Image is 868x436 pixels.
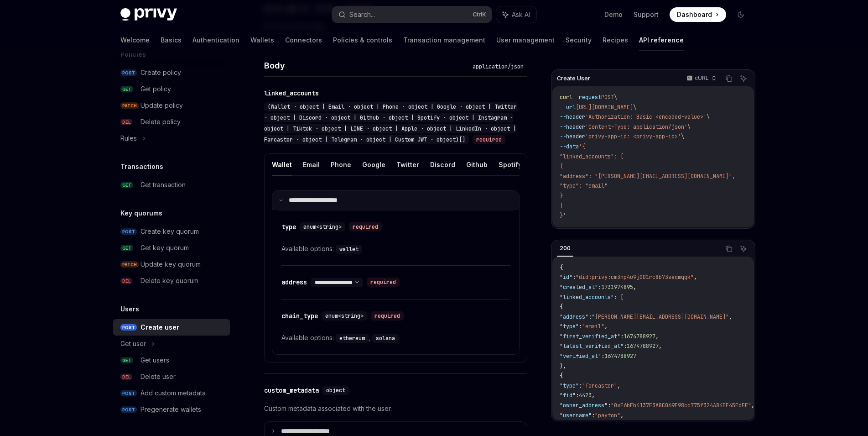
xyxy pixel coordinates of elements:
span: , [592,392,595,399]
span: : [576,392,579,399]
button: Copy the contents from the code block [723,73,735,84]
a: Dashboard [670,7,726,22]
span: \ [681,133,684,140]
button: Discord [430,154,455,175]
span: : [624,342,627,350]
div: type [281,222,296,231]
div: Get policy [140,84,171,95]
div: Get key quorum [140,242,189,253]
div: Create key quorum [140,226,199,237]
span: : [620,333,624,340]
span: object [326,387,345,394]
span: "address": "[PERSON_NAME][EMAIL_ADDRESS][DOMAIN_NAME]", [560,173,735,180]
div: Get user [120,338,146,349]
span: "address" [560,313,588,320]
span: "first_verified_at" [560,333,620,340]
span: }' [560,212,566,219]
span: GET [120,86,133,93]
h4: Body [264,59,469,72]
span: [URL][DOMAIN_NAME] [576,104,633,111]
div: Delete key quorum [140,275,198,286]
a: Demo [604,10,623,19]
span: , [694,273,697,281]
button: Ask AI [738,243,749,255]
span: curl [560,94,572,101]
span: , [655,333,659,340]
code: wallet [336,245,362,254]
div: Pregenerate wallets [140,404,201,415]
span: : [572,273,576,281]
span: enum<string> [303,223,342,231]
p: cURL [695,74,709,82]
span: { [560,303,563,310]
button: Email [303,154,320,175]
span: "id" [560,273,572,281]
div: required [371,311,404,320]
a: Wallets [250,29,274,51]
span: Dashboard [677,10,712,19]
a: PATCHUpdate key quorum [113,256,230,273]
span: "linked_accounts": [ [560,153,624,160]
span: ] [560,202,563,210]
span: 'Authorization: Basic <encoded-value>' [585,113,707,121]
span: "payton" [595,412,620,419]
span: : [592,412,595,419]
div: chain_type [281,311,318,320]
span: "did:privy:cm3np4u9j001rc8b73seqmqqk" [576,273,694,281]
span: "farcaster" [582,382,617,389]
span: 1674788927 [627,342,659,350]
span: 1674788927 [604,352,636,360]
span: : [ [614,294,624,301]
span: , [620,412,624,419]
div: address [281,278,307,287]
a: POSTCreate policy [113,64,230,81]
a: User management [496,29,555,51]
span: POST [120,324,137,331]
div: required [349,222,382,231]
h5: Users [120,304,139,315]
span: GET [120,245,133,252]
span: \ [614,94,617,101]
div: Update policy [140,100,183,111]
a: DELDelete policy [113,114,230,130]
span: --request [572,94,601,101]
button: Wallet [272,154,292,175]
button: cURL [681,71,720,86]
span: '{ [579,143,585,150]
span: : [598,284,601,291]
a: POSTAdd custom metadata [113,385,230,401]
span: "latest_verified_at" [560,342,624,350]
a: Security [566,29,592,51]
span: \ [687,123,691,131]
span: "[PERSON_NAME][EMAIL_ADDRESS][DOMAIN_NAME]" [592,313,729,320]
span: }, [560,362,566,370]
span: --header [560,133,585,140]
span: Create User [557,75,590,82]
div: Add custom metadata [140,388,206,399]
a: POSTCreate user [113,319,230,336]
span: { [560,163,563,170]
div: Delete policy [140,116,181,127]
span: : [588,313,592,320]
img: dark logo [120,8,177,21]
span: \ [633,104,636,111]
span: DEL [120,278,132,284]
span: : [601,352,604,360]
span: { [560,372,563,379]
span: --header [560,123,585,131]
span: "verified_at" [560,352,601,360]
span: { [560,264,563,271]
span: , [751,402,754,409]
span: "owner_address" [560,402,608,409]
span: , [729,313,732,320]
span: "email" [582,323,604,330]
div: Delete user [140,371,176,382]
span: : [579,382,582,389]
h5: Transactions [120,161,163,172]
button: Phone [331,154,351,175]
p: Custom metadata associated with the user. [264,403,527,414]
a: POSTPregenerate wallets [113,401,230,418]
span: (Wallet · object | Email · object | Phone · object | Google · object | Twitter · object | Discord... [264,103,517,143]
div: Available options: [281,243,510,254]
div: linked_accounts [264,89,319,98]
